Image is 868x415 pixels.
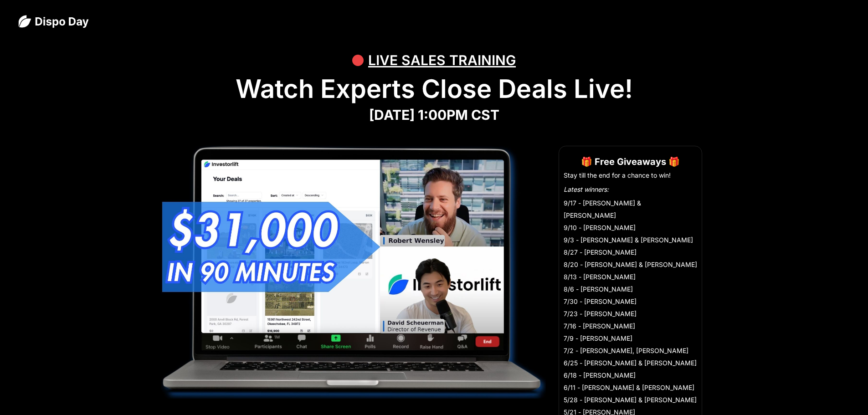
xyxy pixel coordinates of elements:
div: LIVE SALES TRAINING [368,46,516,74]
li: Stay till the end for a chance to win! [564,171,697,180]
h1: Watch Experts Close Deals Live! [18,74,850,104]
strong: [DATE] 1:00PM CST [369,107,499,123]
strong: 🎁 Free Giveaways 🎁 [581,156,680,167]
em: Latest winners: [564,185,609,193]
